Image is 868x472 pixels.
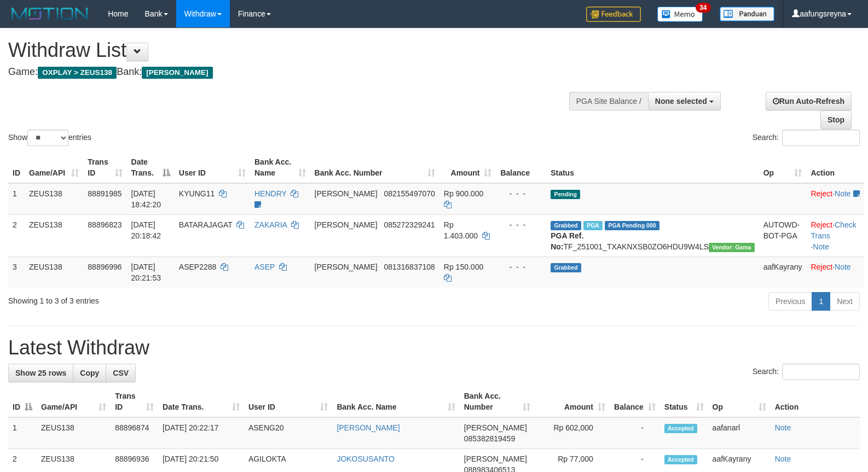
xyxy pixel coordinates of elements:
th: Bank Acc. Name: activate to sort column ascending [250,152,310,183]
td: 1 [8,417,37,449]
span: BATARAJAGAT [179,220,233,229]
span: [PERSON_NAME] [142,67,212,79]
th: Bank Acc. Name: activate to sort column ascending [332,386,459,417]
span: [PERSON_NAME] [315,189,378,198]
th: Game/API: activate to sort column ascending [25,152,83,183]
a: Show 25 rows [8,364,73,382]
span: Copy [80,369,99,377]
th: ID: activate to sort column descending [8,386,37,417]
a: CSV [106,364,136,382]
td: · [806,183,864,215]
span: Grabbed [551,263,581,272]
span: Show 25 rows [15,369,66,377]
td: Rp 602,000 [535,417,610,449]
div: - - - [500,219,542,230]
td: ZEUS138 [25,214,83,257]
span: ASEP2288 [179,263,217,271]
th: Game/API: activate to sort column ascending [37,386,111,417]
td: 88896874 [111,417,158,449]
span: 88891985 [88,189,121,198]
th: ID [8,152,25,183]
a: Reject [811,189,832,198]
span: Grabbed [551,221,581,230]
span: Rp 900.000 [444,189,483,198]
a: Run Auto-Refresh [766,92,852,110]
th: User ID: activate to sort column ascending [175,152,250,183]
span: 88896823 [88,220,121,229]
button: None selected [648,92,721,110]
td: aafKayrany [759,257,807,288]
span: Copy 082155497070 to clipboard [384,189,435,198]
th: Amount: activate to sort column ascending [439,152,496,183]
td: ZEUS138 [25,257,83,288]
span: Accepted [664,424,697,433]
th: User ID: activate to sort column ascending [244,386,333,417]
span: [DATE] 20:18:42 [131,220,161,240]
span: Rp 1.403.000 [444,220,478,240]
div: Showing 1 to 3 of 3 entries [8,291,354,306]
span: Copy 081316837108 to clipboard [384,263,435,271]
td: [DATE] 20:22:17 [158,417,244,449]
label: Search: [753,130,860,146]
td: TF_251001_TXAKNXSB0ZO6HDU9W4LS [546,214,759,257]
a: Next [830,292,860,311]
span: [PERSON_NAME] [315,263,378,271]
img: Feedback.jpg [586,7,641,22]
img: Button%20Memo.svg [657,7,703,22]
span: [PERSON_NAME] [464,423,527,432]
td: ZEUS138 [25,183,83,215]
h4: Game: Bank: [8,67,568,78]
th: Date Trans.: activate to sort column ascending [158,386,244,417]
span: Pending [551,190,580,199]
td: - [610,417,660,449]
td: · · [806,214,864,257]
span: CSV [113,369,129,377]
th: Op: activate to sort column ascending [708,386,771,417]
input: Search: [782,130,860,146]
th: Amount: activate to sort column ascending [535,386,610,417]
th: Action [806,152,864,183]
a: Note [775,454,791,463]
span: [PERSON_NAME] [315,220,378,229]
td: AUTOWD-BOT-PGA [759,214,807,257]
a: Note [835,189,851,198]
a: Copy [73,364,106,382]
img: panduan.png [720,7,774,21]
a: Note [813,242,829,251]
a: Note [775,423,791,432]
div: - - - [500,261,542,272]
span: [DATE] 18:42:20 [131,189,161,209]
a: Reject [811,263,832,271]
span: Accepted [664,455,697,464]
label: Show entries [8,130,91,146]
th: Bank Acc. Number: activate to sort column ascending [460,386,535,417]
span: PGA Pending [605,221,659,230]
a: Reject [811,220,832,229]
span: Marked by aafanarl [583,221,603,230]
b: PGA Ref. No: [551,231,583,251]
a: Check Trans [811,220,856,240]
th: Status [546,152,759,183]
span: OXPLAY > ZEUS138 [38,67,117,79]
input: Search: [782,364,860,380]
a: ASEP [254,263,275,271]
span: 34 [696,3,710,13]
th: Trans ID: activate to sort column ascending [83,152,126,183]
img: MOTION_logo.png [8,5,91,22]
a: [PERSON_NAME] [337,423,400,432]
div: - - - [500,188,542,199]
select: Showentries [27,130,68,146]
th: Status: activate to sort column ascending [660,386,708,417]
td: 2 [8,214,25,257]
td: 1 [8,183,25,215]
span: None selected [655,97,707,106]
span: [PERSON_NAME] [464,454,527,463]
a: Previous [768,292,812,311]
a: HENDRY [254,189,287,198]
span: Rp 150.000 [444,263,483,271]
a: Stop [820,110,852,129]
span: Copy 085272329241 to clipboard [384,220,435,229]
a: JOKOSUSANTO [337,454,395,463]
th: Date Trans.: activate to sort column descending [127,152,175,183]
span: Vendor URL: https://trx31.1velocity.biz [709,243,755,252]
